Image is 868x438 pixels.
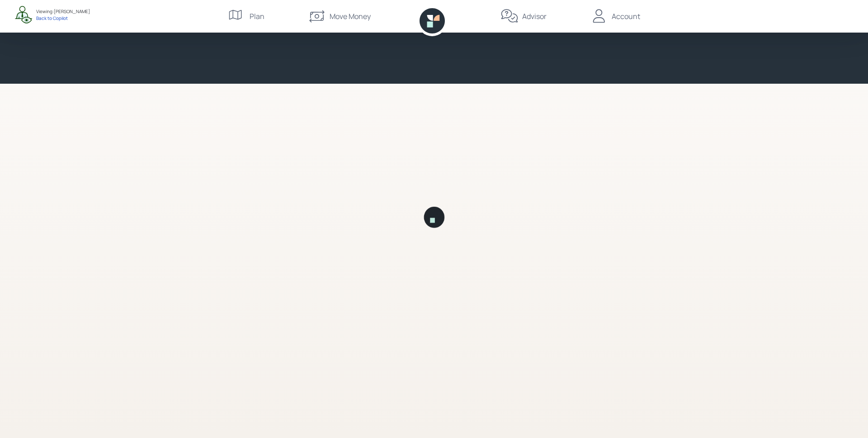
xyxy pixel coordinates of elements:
[330,11,371,22] div: Move Money
[250,11,264,22] div: Plan
[36,15,90,21] div: Back to Copilot
[612,11,640,22] div: Account
[522,11,547,22] div: Advisor
[36,8,90,15] div: Viewing: [PERSON_NAME]
[423,206,445,228] img: Retirable loading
